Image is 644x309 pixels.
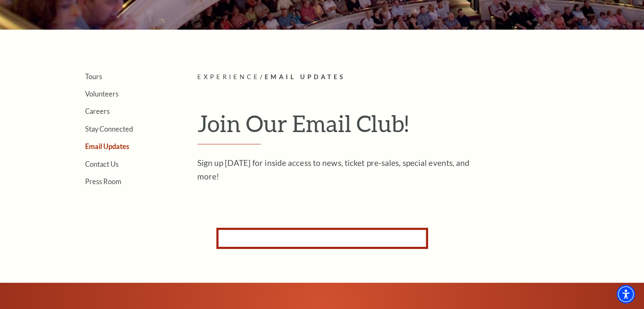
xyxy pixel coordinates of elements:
div: Accessibility Menu [616,285,635,303]
p: Sign up [DATE] for inside access to news, ticket pre-sales, special events, and more! [197,156,473,183]
h1: Join Our Email Club! [197,110,585,144]
a: Careers [85,107,110,115]
span: Experience [197,73,260,80]
a: Press Room [85,177,121,185]
a: Stay Connected [85,125,133,133]
a: Contact Us [85,160,119,168]
a: Tours [85,72,102,80]
a: Volunteers [85,90,119,98]
a: Email Updates [85,142,129,150]
p: / [197,72,585,83]
span: Email Updates [264,73,345,80]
